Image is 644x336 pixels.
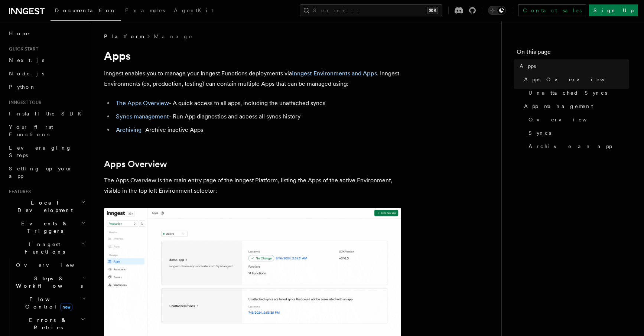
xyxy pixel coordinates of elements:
a: Inngest Environments and Apps [292,70,377,77]
a: Archiving [116,126,142,133]
span: Syncs [528,129,551,137]
span: Local Development [6,199,81,214]
a: The Apps Overview [116,100,169,107]
button: Inngest Functions [6,238,87,258]
a: Syncs management [116,113,169,120]
li: - Archive inactive Apps [114,125,401,135]
a: Setting up your app [6,162,87,183]
span: Apps [520,62,536,70]
span: Overview [528,116,605,123]
span: Install the SDK [9,111,86,117]
a: Apps Overview [521,73,629,86]
a: Documentation [51,2,121,21]
li: - A quick access to all apps, including the unattached syncs [114,98,401,108]
a: Apps Overview [104,159,167,169]
p: The Apps Overview is the main entry page of the Inngest Platform, listing the Apps of the active ... [104,175,401,196]
span: AgentKit [174,7,213,13]
button: Toggle dark mode [488,6,506,15]
span: Features [6,189,31,195]
span: Inngest tour [6,100,42,105]
button: Steps & Workflows [13,272,87,293]
span: Inngest Functions [6,241,80,255]
span: Next.js [9,57,44,63]
button: Events & Triggers [6,217,87,238]
button: Errors & Retries [13,313,87,334]
span: Unattached Syncs [528,89,607,97]
span: Leveraging Steps [9,145,72,158]
button: Flow Controlnew [13,293,87,313]
a: Overview [526,113,629,126]
a: Apps [517,59,629,73]
a: Examples [121,2,169,20]
span: Errors & Retries [13,316,81,331]
p: Inngest enables you to manage your Inngest Functions deployments via . Inngest Environments (ex, ... [104,68,401,89]
a: Contact sales [518,4,586,16]
a: Node.js [6,67,87,80]
span: App management [524,102,593,110]
span: Setting up your app [9,166,73,179]
a: Archive an app [526,140,629,153]
span: Documentation [55,7,116,13]
a: App management [521,100,629,113]
span: Examples [125,7,165,13]
a: Sign Up [589,4,638,16]
a: AgentKit [169,2,218,20]
a: Leveraging Steps [6,141,87,162]
button: Search...⌘K [300,4,442,16]
button: Local Development [6,196,87,217]
span: Overview [16,262,92,268]
span: Flow Control [13,296,82,310]
a: Manage [154,33,193,40]
span: Steps & Workflows [13,275,83,290]
h4: On this page [517,48,629,59]
h1: Apps [104,49,401,62]
span: Platform [104,33,143,40]
a: Syncs [526,126,629,140]
a: Your first Functions [6,120,87,141]
span: Your first Functions [9,124,53,137]
span: Apps Overview [524,76,623,83]
span: Archive an app [528,143,612,150]
a: Next.js [6,53,87,67]
span: Quick start [6,46,38,52]
a: Python [6,80,87,94]
span: Events & Triggers [6,220,81,235]
span: Node.js [9,71,44,76]
span: new [60,303,72,311]
span: Home [9,30,30,37]
span: Python [9,84,36,90]
a: Install the SDK [6,107,87,120]
kbd: ⌘K [427,7,438,14]
a: Overview [13,258,87,272]
a: Home [6,27,87,40]
li: - Run App diagnostics and access all syncs history [114,111,401,122]
a: Unattached Syncs [526,86,629,100]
